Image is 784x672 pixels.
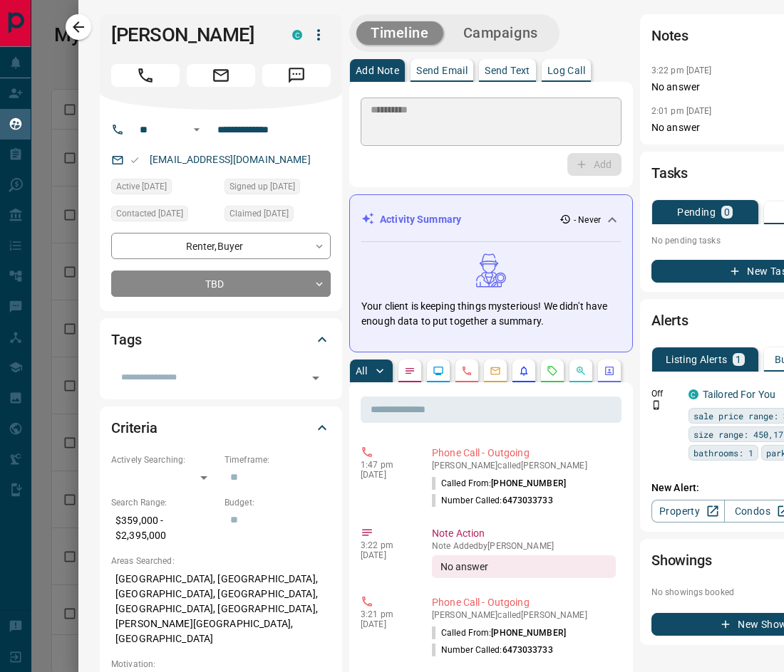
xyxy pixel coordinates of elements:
p: Log Call [547,65,585,75]
svg: Notes [404,365,416,377]
p: [DATE] [361,619,411,629]
p: [GEOGRAPHIC_DATA], [GEOGRAPHIC_DATA], [GEOGRAPHIC_DATA], [GEOGRAPHIC_DATA], [GEOGRAPHIC_DATA], [G... [111,567,331,651]
h1: [PERSON_NAME] [111,23,271,46]
p: Send Text [485,65,530,75]
p: 3:22 pm [DATE] [651,65,712,75]
svg: Lead Browsing Activity [433,365,444,377]
span: Call [111,64,180,87]
div: Criteria [111,411,331,445]
p: Add Note [356,65,399,75]
div: Sun Mar 10 2024 [111,179,217,199]
div: condos.ca [292,30,302,40]
div: Tags [111,322,331,357]
p: [PERSON_NAME] called [PERSON_NAME] [432,461,616,471]
p: [PERSON_NAME] called [PERSON_NAME] [432,610,616,620]
span: Email [187,64,255,87]
span: [PHONE_NUMBER] [491,628,566,638]
svg: Requests [547,365,558,377]
p: Note Added by [PERSON_NAME] [432,541,616,551]
p: Budget: [225,496,331,509]
a: Tailored For You [703,389,775,400]
p: Number Called: [432,494,553,507]
p: Pending [677,207,716,217]
svg: Emails [490,365,501,377]
p: Send Email [416,65,468,75]
span: [PHONE_NUMBER] [491,478,566,488]
p: Search Range: [111,496,217,509]
div: TBD [111,271,331,297]
h2: Criteria [111,416,158,439]
p: 0 [724,207,730,217]
a: Property [651,500,725,523]
p: Called From: [432,626,566,639]
p: $359,000 - $2,395,000 [111,509,217,547]
p: 3:22 pm [361,540,411,550]
p: Note Action [432,526,616,541]
a: [EMAIL_ADDRESS][DOMAIN_NAME] [150,154,311,165]
p: Activity Summary [380,212,461,227]
p: Phone Call - Outgoing [432,446,616,461]
span: Contacted [DATE] [116,206,183,221]
p: Phone Call - Outgoing [432,595,616,610]
button: Open [188,121,205,138]
div: No answer [432,555,616,578]
span: 6473033733 [502,495,553,505]
div: Activity Summary- Never [361,206,621,233]
h2: Notes [651,24,688,47]
p: Motivation: [111,658,331,671]
p: Areas Searched: [111,555,331,567]
p: Listing Alerts [666,355,728,364]
button: Open [306,368,326,388]
p: All [356,366,367,376]
button: Campaigns [449,21,552,45]
span: 6473033733 [502,645,553,655]
div: condos.ca [688,389,698,399]
p: Timeframe: [225,453,331,466]
p: 3:21 pm [361,609,411,619]
span: Active [DATE] [116,179,167,194]
svg: Email Valid [130,155,140,165]
h2: Showings [651,549,712,572]
p: Called From: [432,477,566,490]
p: 1:47 pm [361,460,411,470]
button: Timeline [356,21,443,45]
h2: Tasks [651,162,688,184]
svg: Calls [461,365,473,377]
p: Off [651,387,680,400]
svg: Opportunities [575,365,587,377]
p: 2:01 pm [DATE] [651,106,712,116]
p: 1 [736,355,741,364]
svg: Agent Actions [604,365,615,377]
p: Actively Searching: [111,453,217,466]
p: Your client is keeping things mysterious! We didn't have enough data to put together a summary. [361,299,621,329]
h2: Tags [111,328,141,351]
div: Renter , Buyer [111,233,331,259]
p: Number Called: [432,644,553,656]
span: Claimed [DATE] [229,206,289,221]
div: Tue Sep 09 2025 [111,206,217,226]
p: [DATE] [361,550,411,560]
div: Wed Oct 20 2021 [225,179,331,199]
svg: Listing Alerts [518,365,530,377]
span: Signed up [DATE] [229,179,295,194]
div: Mon May 15 2023 [225,206,331,226]
h2: Alerts [651,309,688,332]
p: - Never [574,214,601,226]
p: [DATE] [361,470,411,480]
svg: Push Notification Only [651,400,661,410]
span: Message [262,64,331,87]
span: bathrooms: 1 [693,446,753,460]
